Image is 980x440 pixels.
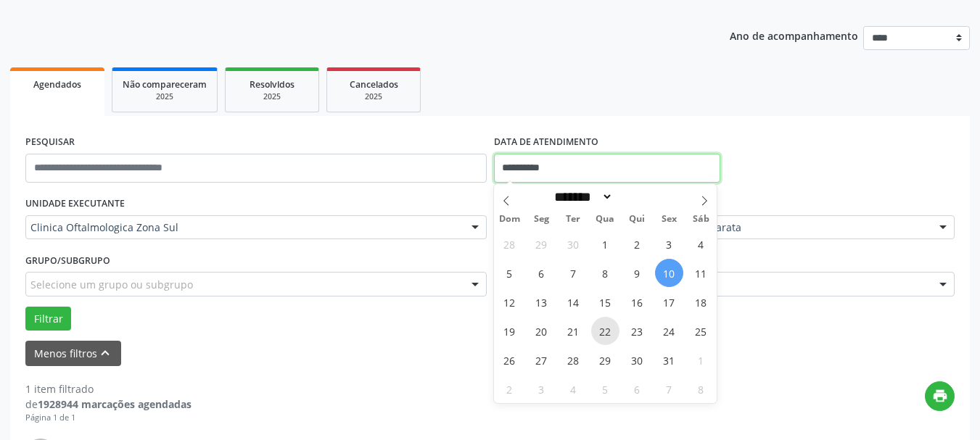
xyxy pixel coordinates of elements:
span: Selecione um grupo ou subgrupo [30,277,193,292]
p: Ano de acompanhamento [730,26,858,44]
span: Outubro 4, 2025 [687,230,715,258]
div: Página 1 de 1 [25,412,192,424]
label: DATA DE ATENDIMENTO [494,131,598,154]
span: Outubro 31, 2025 [655,346,683,374]
span: Sáb [685,215,717,224]
span: Outubro 6, 2025 [527,259,556,287]
span: Não compareceram [123,78,207,91]
span: Outubro 26, 2025 [495,346,524,374]
span: Outubro 27, 2025 [527,346,556,374]
span: Outubro 3, 2025 [655,230,683,258]
span: Outubro 13, 2025 [527,288,556,316]
div: 2025 [337,91,410,102]
span: Outubro 2, 2025 [623,230,651,258]
span: Outubro 21, 2025 [559,317,588,345]
span: Outubro 10, 2025 [655,259,683,287]
label: Grupo/Subgrupo [25,249,110,272]
button: Menos filtroskeyboard_arrow_up [25,341,121,366]
i: print [932,388,948,404]
span: Setembro 29, 2025 [527,230,556,258]
span: Outubro 30, 2025 [623,346,651,374]
i: keyboard_arrow_up [97,345,113,361]
span: Outubro 28, 2025 [559,346,588,374]
span: Outubro 20, 2025 [527,317,556,345]
button: Filtrar [25,307,71,331]
span: Outubro 8, 2025 [591,259,619,287]
span: Agendados [33,78,81,91]
span: Novembro 3, 2025 [527,375,556,403]
span: Outubro 16, 2025 [623,288,651,316]
span: Outubro 19, 2025 [495,317,524,345]
span: Novembro 5, 2025 [591,375,619,403]
input: Year [613,189,661,204]
span: Outubro 17, 2025 [655,288,683,316]
span: Ter [557,215,589,224]
span: Outubro 25, 2025 [687,317,715,345]
span: Setembro 30, 2025 [559,230,588,258]
span: Clinica Oftalmologica Zona Sul [30,220,457,235]
span: Novembro 7, 2025 [655,375,683,403]
div: de [25,397,192,412]
span: Outubro 5, 2025 [495,259,524,287]
div: 2025 [236,91,308,102]
span: Outubro 23, 2025 [623,317,651,345]
span: Outubro 11, 2025 [687,259,715,287]
span: Resolvidos [250,78,295,91]
span: Outubro 15, 2025 [591,288,619,316]
span: Outubro 14, 2025 [559,288,588,316]
span: Novembro 4, 2025 [559,375,588,403]
span: Outubro 18, 2025 [687,288,715,316]
span: Outubro 1, 2025 [591,230,619,258]
label: PESQUISAR [25,131,75,154]
span: Qua [589,215,621,224]
span: Seg [525,215,557,224]
span: Outubro 29, 2025 [591,346,619,374]
span: Outubro 24, 2025 [655,317,683,345]
span: Outubro 12, 2025 [495,288,524,316]
span: Sex [653,215,685,224]
span: Novembro 6, 2025 [623,375,651,403]
span: Setembro 28, 2025 [495,230,524,258]
span: Qui [621,215,653,224]
select: Month [550,189,614,204]
strong: 1928944 marcações agendadas [38,397,192,411]
div: 1 item filtrado [25,381,192,397]
span: Novembro 1, 2025 [687,346,715,374]
span: Novembro 2, 2025 [495,375,524,403]
span: Outubro 9, 2025 [623,259,651,287]
span: Outubro 7, 2025 [559,259,588,287]
div: 2025 [123,91,207,102]
span: Cancelados [350,78,398,91]
span: Outubro 22, 2025 [591,317,619,345]
button: print [925,381,955,411]
label: UNIDADE EXECUTANTE [25,193,125,215]
span: Dom [494,215,526,224]
span: Novembro 8, 2025 [687,375,715,403]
